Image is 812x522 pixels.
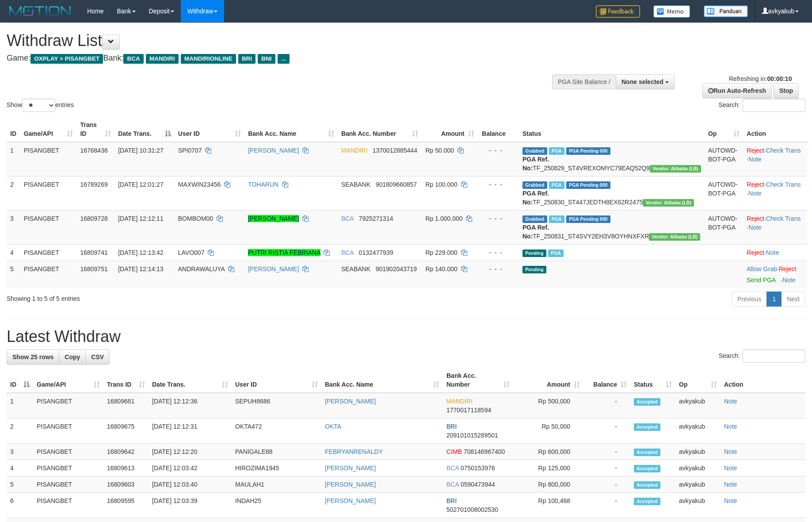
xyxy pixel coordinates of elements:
[766,249,779,256] a: Note
[33,444,103,460] td: PISANGBET
[7,4,74,18] img: MOTION_logo.png
[675,418,721,444] td: avkyakub
[747,147,764,154] a: Reject
[7,493,33,518] td: 6
[519,176,705,210] td: TF_250830_ST447JEDTH8EX62R2475
[103,493,149,518] td: 16809595
[549,147,564,155] span: Marked by avkyakub
[621,78,663,85] span: None selected
[7,418,33,444] td: 2
[33,476,103,493] td: PISANGBET
[7,349,59,365] a: Show 25 rows
[513,493,583,518] td: Rp 100,468
[114,117,175,142] th: Date Trans.: activate to sort column descending
[103,393,149,418] td: 16809681
[181,54,236,64] span: MANDIRIONLINE
[149,493,232,518] td: [DATE] 12:03:39
[80,215,107,222] span: 16809728
[7,244,20,261] td: 4
[634,481,660,489] span: Accepted
[519,117,705,142] th: Status
[724,481,737,488] a: Note
[743,210,807,244] td: · ·
[743,142,807,177] td: · ·
[548,249,564,257] span: Marked by avkyakub
[446,448,462,455] span: CIMB
[743,176,807,210] td: · ·
[7,368,33,393] th: ID: activate to sort column descending
[7,476,33,493] td: 5
[149,460,232,476] td: [DATE] 12:03:42
[513,393,583,418] td: Rp 500,000
[767,75,792,82] strong: 00:00:10
[103,368,149,393] th: Trans ID: activate to sort column ascending
[80,147,107,154] span: 16768436
[650,165,701,173] span: Vendor URL: https://dashboard.q2checkout.com/secure
[12,353,53,361] span: Show 25 rows
[522,249,546,257] span: Pending
[232,393,321,418] td: SEPUH8686
[149,368,232,393] th: Date Trans.: activate to sort column ascending
[724,448,737,455] a: Note
[80,265,107,273] span: 16809751
[653,5,690,18] img: Button%20Memo.svg
[33,393,103,418] td: PISANGBET
[30,54,103,64] span: OXPLAY > PISANGBET
[675,368,721,393] th: Op: activate to sort column ascending
[7,444,33,460] td: 3
[781,292,805,307] a: Next
[20,244,77,261] td: PISANGBET
[359,249,393,256] span: Copy 0132477939 to clipboard
[705,210,743,244] td: AUTOWD-BOT-PGA
[248,265,299,273] a: [PERSON_NAME]
[743,349,805,363] input: Search:
[149,418,232,444] td: [DATE] 12:12:31
[232,460,321,476] td: HIROZIMA1945
[238,54,255,64] span: BRI
[7,210,20,244] td: 3
[22,99,55,112] select: Showentries
[513,476,583,493] td: Rp 800,000
[7,54,533,63] h4: Game: Bank:
[675,493,721,518] td: avkyakub
[583,418,630,444] td: -
[522,224,549,240] b: PGA Ref. No:
[20,117,77,142] th: Game/API: activate to sort column ascending
[103,476,149,493] td: 16809603
[232,418,321,444] td: OKTA472
[522,215,547,223] span: Grabbed
[552,74,616,89] div: PGA Site Balance /
[461,481,495,488] span: Copy 0590473944 to clipboard
[248,181,278,188] a: TOHARUN
[325,423,341,430] a: OKTA
[425,249,457,256] span: Rp 229.000
[719,99,805,112] label: Search:
[519,210,705,244] td: TF_250831_ST4SVY2EH3V8OYHNXFXR
[33,368,103,393] th: Game/API: activate to sort column ascending
[7,32,533,50] h1: Withdraw List
[446,464,459,472] span: BCA
[325,448,383,455] a: FEBRYANRENALDY
[724,398,737,405] a: Note
[732,292,767,307] a: Previous
[321,368,443,393] th: Bank Acc. Name: activate to sort column ascending
[258,54,275,64] span: BNI
[513,368,583,393] th: Amount: activate to sort column ascending
[178,147,202,154] span: SPI0707
[513,444,583,460] td: Rp 600,000
[446,481,459,488] span: BCA
[149,476,232,493] td: [DATE] 12:03:40
[729,75,792,82] span: Refreshing in:
[20,176,77,210] td: PISANGBET
[359,215,393,222] span: Copy 7925271314 to clipboard
[20,210,77,244] td: PISANGBET
[20,261,77,288] td: PISANGBET
[747,265,778,273] span: ·
[461,464,495,472] span: Copy 0750153976 to clipboard
[705,176,743,210] td: AUTOWD-BOT-PGA
[748,190,762,197] a: Note
[118,249,163,256] span: [DATE] 12:13:42
[341,147,367,154] span: MANDIRI
[446,432,498,439] span: Copy 209101015289501 to clipboard
[513,418,583,444] td: Rp 50,000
